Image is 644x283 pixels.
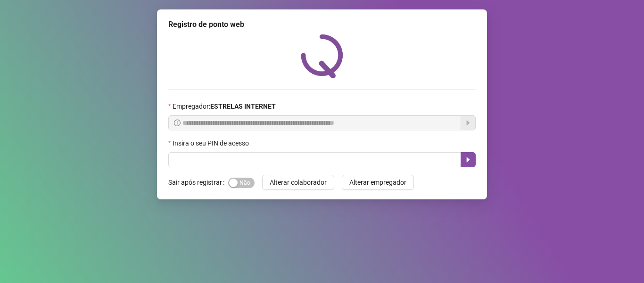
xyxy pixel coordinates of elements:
[168,175,228,190] label: Sair após registrar
[464,156,472,163] span: caret-right
[173,101,276,111] span: Empregador :
[262,175,334,190] button: Alterar colaborador
[342,175,414,190] button: Alterar empregador
[349,177,406,188] span: Alterar empregador
[210,103,276,110] strong: ESTRELAS INTERNET
[270,177,327,188] span: Alterar colaborador
[168,19,476,30] div: Registro de ponto web
[301,34,343,78] img: QRPoint
[174,120,181,126] span: info-circle
[168,138,255,148] label: Insira o seu PIN de acesso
